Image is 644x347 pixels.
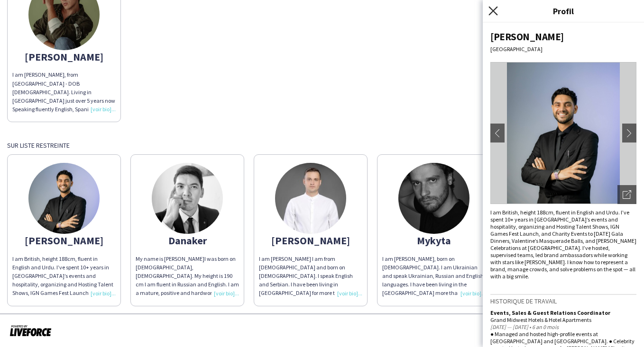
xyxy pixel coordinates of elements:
[490,209,636,280] div: I am British, height 188cm, fluent in English and Urdu. I’ve spent 10+ years in [GEOGRAPHIC_DATA]...
[617,185,636,204] div: Ouvrir les photos pop-in
[12,255,116,298] div: I am British, height 188cm, fluent in English and Urdu. I’ve spent 10+ years in [GEOGRAPHIC_DATA]...
[382,236,486,245] div: Mykyta
[259,255,362,298] div: I am [PERSON_NAME] I am from [DEMOGRAPHIC_DATA] and born on [DEMOGRAPHIC_DATA]. I speak English a...
[490,309,636,316] div: Events, Sales & Guest Relations Coordinator
[12,71,116,114] div: I am [PERSON_NAME], from [GEOGRAPHIC_DATA] - DOB [DEMOGRAPHIC_DATA]. Living in [GEOGRAPHIC_DATA] ...
[490,45,636,53] div: [GEOGRAPHIC_DATA]
[483,5,644,17] h3: Profil
[136,255,239,298] div: My name is [PERSON_NAME]I was born on [DEMOGRAPHIC_DATA], [DEMOGRAPHIC_DATA]. My height is 190 cm...
[490,30,636,43] div: [PERSON_NAME]
[275,163,346,234] img: thumb-6899adfe794ce.jpeg
[490,323,636,330] div: [DATE] — [DATE] • 6 an 0 mois
[136,236,239,245] div: Danaker
[490,316,636,323] div: Grand Midwest Hotels & Hotel Apartments
[12,236,116,245] div: [PERSON_NAME]
[398,163,469,234] img: thumb-624cad2448fdd.jpg
[12,53,116,61] div: [PERSON_NAME]
[9,324,52,337] img: Propulsé par Liveforce
[7,141,637,150] div: Sur liste restreinte
[28,163,100,234] img: thumb-f294dbbb-dda5-4293-a0e5-1070be48c671.jpg
[490,297,636,305] h3: Historique de travail
[490,62,636,204] img: Avatar ou photo de l'équipe
[259,236,362,245] div: [PERSON_NAME]
[152,163,223,234] img: thumb-6666cc073ab40.jpeg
